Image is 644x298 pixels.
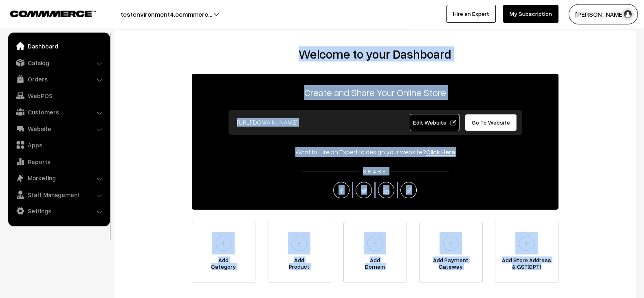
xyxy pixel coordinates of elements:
[10,171,107,185] a: Marketing
[343,222,407,283] a: AddDomain
[92,4,241,24] button: testenvironment4.commmerc…
[10,204,107,218] a: Settings
[446,5,496,23] a: Hire an Expert
[344,257,407,273] span: Add Domain
[192,222,255,283] a: AddCategory
[10,72,107,86] a: Orders
[426,148,455,156] a: Click Here
[10,55,107,70] a: Catalog
[364,232,386,254] img: plus.svg
[268,222,331,283] a: AddProduct
[472,119,510,126] span: Go To Website
[10,121,107,136] a: Website
[440,232,462,254] img: plus.svg
[503,5,558,23] a: My Subscription
[268,257,331,273] span: Add Product
[10,88,107,103] a: WebPOS
[10,187,107,202] a: Staff Management
[10,105,107,119] a: Customers
[10,39,107,53] a: Dashboard
[192,257,255,273] span: Add Category
[413,119,456,126] span: Edit Website
[10,138,107,152] a: Apps
[10,8,81,18] a: COMMMERCE
[122,47,628,61] h2: Welcome to your Dashboard
[622,8,634,20] img: user
[495,222,558,283] a: Add Store Address& GST(OPT)
[515,232,538,254] img: plus.svg
[495,257,558,273] span: Add Store Address & GST(OPT)
[212,232,235,254] img: plus.svg
[420,257,482,273] span: Add Payment Gateway
[10,11,96,17] img: COMMMERCE
[192,147,558,157] div: Want to Hire an Expert to design your website?
[465,114,517,131] a: Go To Website
[10,154,107,169] a: Reports
[419,222,483,283] a: Add PaymentGateway
[192,85,558,100] p: Create and Share Your Online Store
[569,4,638,24] button: [PERSON_NAME]
[288,232,310,254] img: plus.svg
[410,114,459,131] a: Edit Website
[359,168,391,175] span: SHARE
